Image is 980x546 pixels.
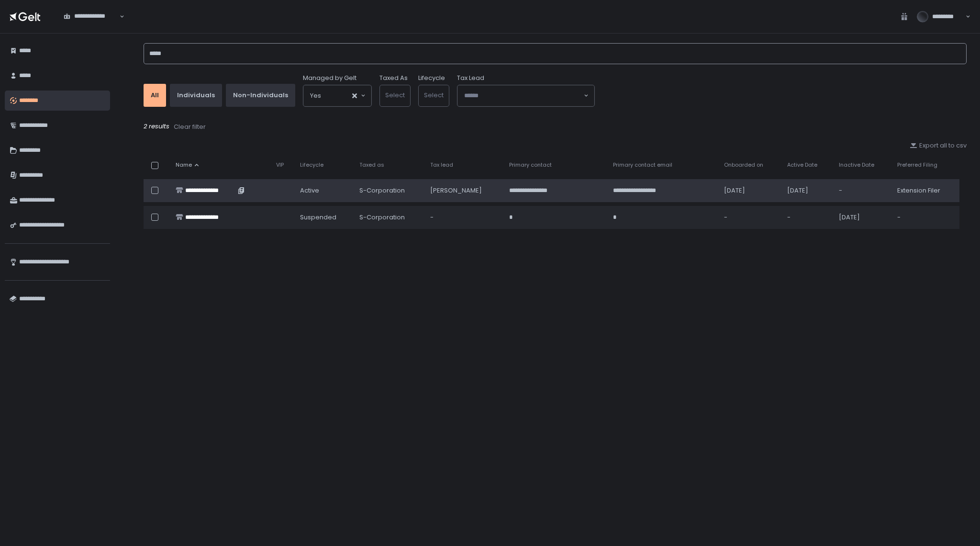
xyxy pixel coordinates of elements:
[787,213,827,222] div: -
[359,213,419,222] div: S-Corporation
[424,91,444,100] span: Select
[613,161,672,169] span: Primary contact email
[359,186,419,195] div: S-Corporation
[144,84,166,107] button: All
[276,161,284,169] span: VIP
[897,161,937,169] span: Preferred Filing
[897,213,954,222] div: -
[379,74,408,82] label: Taxed As
[724,186,776,195] div: [DATE]
[57,7,124,27] div: Search for option
[226,84,295,107] button: Non-Individuals
[839,213,886,222] div: [DATE]
[321,91,351,101] input: Search for option
[385,91,405,100] span: Select
[418,74,445,82] label: Lifecycle
[177,91,215,100] div: Individuals
[310,91,321,101] span: Yes
[144,122,967,132] div: 2 results
[352,93,357,98] button: Clear Selected
[300,186,319,195] span: active
[724,213,776,222] div: -
[176,161,192,169] span: Name
[303,74,356,82] span: Managed by Gelt
[787,161,817,169] span: Active Date
[457,74,484,82] span: Tax Lead
[173,122,206,132] button: Clear filter
[233,91,288,100] div: Non-Individuals
[787,186,827,195] div: [DATE]
[300,161,323,169] span: Lifecycle
[724,161,763,169] span: Onboarded on
[839,186,886,195] div: -
[174,123,206,131] div: Clear filter
[430,213,497,222] div: -
[910,141,967,150] button: Export all to csv
[430,161,453,169] span: Tax lead
[430,186,497,195] div: [PERSON_NAME]
[303,85,371,106] div: Search for option
[64,21,119,30] input: Search for option
[151,91,159,100] div: All
[300,213,336,222] span: suspended
[839,161,874,169] span: Inactive Date
[170,84,222,107] button: Individuals
[897,186,954,195] div: Extension Filer
[464,91,583,101] input: Search for option
[359,161,384,169] span: Taxed as
[457,85,594,106] div: Search for option
[509,161,552,169] span: Primary contact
